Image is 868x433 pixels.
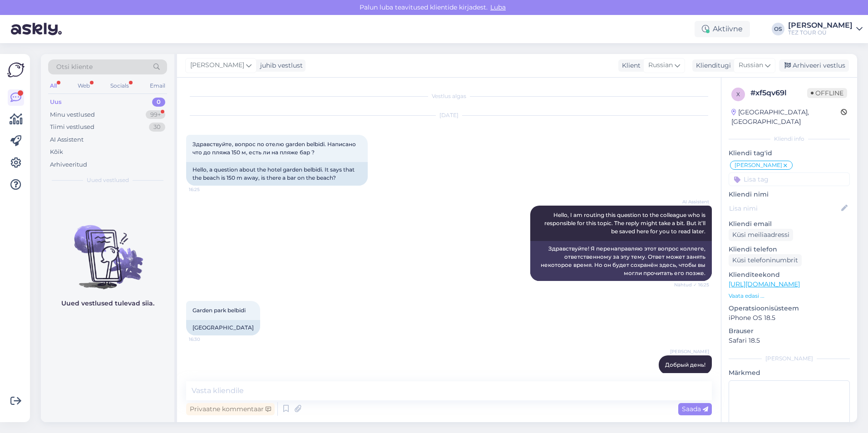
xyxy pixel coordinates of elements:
[807,88,847,98] span: Offline
[729,313,850,323] p: iPhone OS 18.5
[146,110,165,119] div: 99+
[149,123,165,132] div: 30
[729,148,850,158] p: Kliendi tag'id
[186,111,712,119] div: [DATE]
[772,23,784,35] div: OS
[190,60,244,70] span: [PERSON_NAME]
[108,80,131,92] div: Socials
[50,135,84,144] div: AI Assistent
[729,254,802,266] div: Küsi telefoninumbrit
[729,292,850,300] p: Vaata edasi ...
[729,304,850,313] p: Operatsioonisüsteem
[729,326,850,336] p: Brauser
[788,22,863,36] a: [PERSON_NAME]TEZ TOUR OÜ
[682,405,708,413] span: Saada
[670,348,709,355] span: [PERSON_NAME]
[56,62,93,72] span: Otsi kliente
[729,203,839,213] input: Lisa nimi
[739,60,763,70] span: Russian
[736,91,740,98] span: x
[7,61,25,79] img: Askly Logo
[50,98,62,107] div: Uus
[729,336,850,345] p: Safari 18.5
[530,241,712,281] div: Здравствуйте! Я перенаправляю этот вопрос коллеге, ответственному за эту тему. Ответ может занять...
[256,61,303,70] div: juhib vestlust
[788,22,853,29] div: [PERSON_NAME]
[50,123,94,132] div: Tiimi vestlused
[729,245,850,254] p: Kliendi telefon
[48,80,59,92] div: All
[87,176,129,184] span: Uued vestlused
[152,98,165,107] div: 0
[186,320,260,335] div: [GEOGRAPHIC_DATA]
[750,88,807,98] div: # xf5qv69l
[186,162,368,186] div: Hello, a question about the hotel garden belbidi. It says that the beach is 150 m away, is there ...
[729,229,793,241] div: Küsi meiliaadressi
[692,61,731,70] div: Klienditugi
[50,110,95,119] div: Minu vestlused
[50,148,63,157] div: Kõik
[192,141,357,156] span: Здравствуйте, вопрос по отелю garden belbidi. Написано что до пляжа 150 м, есть ли на пляже бар ?
[729,172,850,186] input: Lisa tag
[788,29,853,36] div: TEZ TOUR OÜ
[675,198,709,205] span: AI Assistent
[674,281,709,288] span: Nähtud ✓ 16:25
[648,60,673,70] span: Russian
[665,361,705,368] span: Добрый день!
[61,299,154,308] p: Uued vestlused tulevad siia.
[731,108,841,127] div: [GEOGRAPHIC_DATA], [GEOGRAPHIC_DATA]
[76,80,92,92] div: Web
[41,209,174,290] img: No chats
[729,368,850,378] p: Märkmed
[729,280,800,288] a: [URL][DOMAIN_NAME]
[189,186,223,193] span: 16:25
[50,160,87,169] div: Arhiveeritud
[729,190,850,199] p: Kliendi nimi
[618,61,641,70] div: Klient
[189,336,223,343] span: 16:30
[544,212,707,235] span: Hello, I am routing this question to the colleague who is responsible for this topic. The reply m...
[729,219,850,229] p: Kliendi email
[695,21,750,37] div: Aktiivne
[729,354,850,363] div: [PERSON_NAME]
[729,270,850,280] p: Klienditeekond
[735,162,782,168] span: [PERSON_NAME]
[186,403,275,415] div: Privaatne kommentaar
[186,92,712,100] div: Vestlus algas
[488,3,508,11] span: Luba
[729,135,850,143] div: Kliendi info
[192,307,246,314] span: Garden park belbidi
[148,80,167,92] div: Email
[779,59,849,72] div: Arhiveeri vestlus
